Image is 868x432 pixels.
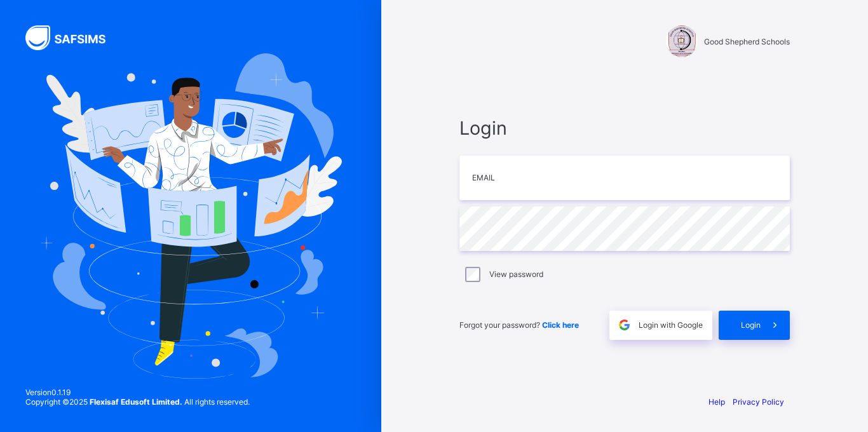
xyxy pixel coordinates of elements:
[617,318,632,332] img: google.396cfc9801f0270233282035f929180a.svg
[741,320,761,330] span: Login
[25,25,121,50] img: SAFSIMS Logo
[25,397,250,407] span: Copyright © 2025 All rights reserved.
[25,388,250,397] span: Version 0.1.19
[639,320,703,330] span: Login with Google
[709,397,725,407] a: Help
[90,397,182,407] strong: Flexisaf Edusoft Limited.
[733,397,784,407] a: Privacy Policy
[542,320,579,330] a: Click here
[704,37,790,46] span: Good Shepherd Schools
[39,53,342,379] img: Hero Image
[489,269,543,279] label: View password
[459,117,790,139] span: Login
[459,320,579,330] span: Forgot your password?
